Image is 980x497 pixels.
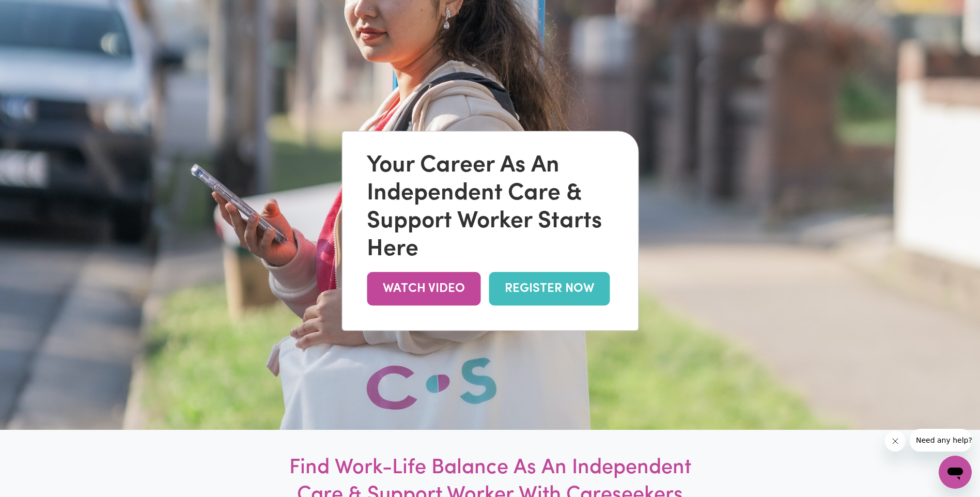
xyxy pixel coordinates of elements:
[489,272,610,306] a: REGISTER NOW
[910,429,972,452] iframe: Message from company
[367,152,613,264] div: Your Career As An Independent Care & Support Worker Starts Here
[885,431,906,452] iframe: Close message
[6,7,63,15] span: Need any help?
[939,456,972,489] iframe: Button to launch messaging window
[367,272,480,306] a: WATCH VIDEO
